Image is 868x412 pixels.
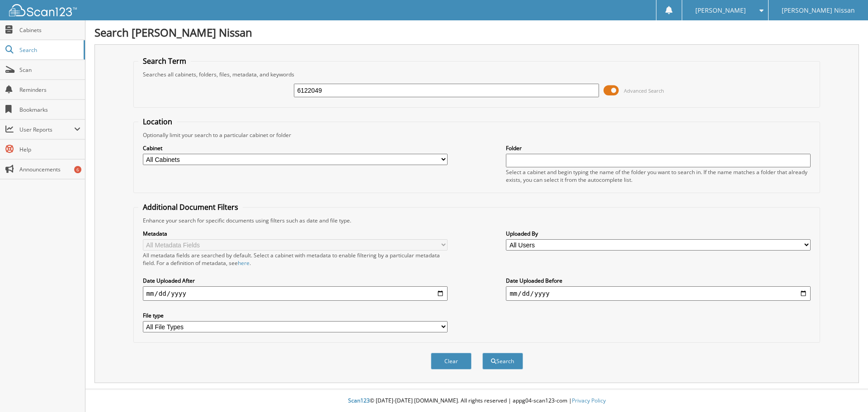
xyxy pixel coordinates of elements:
span: Reminders [19,86,80,94]
button: Clear [431,353,472,369]
legend: Search Term [138,56,191,66]
a: Privacy Policy [572,397,606,404]
span: Announcements [19,166,80,173]
label: Date Uploaded Before [506,277,811,284]
label: File type [143,312,448,319]
span: [PERSON_NAME] Nissan [782,8,855,13]
label: Uploaded By [506,230,811,237]
div: Select a cabinet and begin typing the name of the folder you want to search in. If the name match... [506,168,811,184]
span: Scan [19,66,80,74]
img: scan123-logo-white.svg [9,4,77,16]
span: Bookmarks [19,106,80,114]
button: Search [482,353,523,369]
label: Metadata [143,230,448,237]
div: Enhance your search for specific documents using filters such as date and file type. [138,217,816,224]
div: Searches all cabinets, folders, files, metadata, and keywords [138,71,816,78]
input: start [143,286,448,301]
h1: Search [PERSON_NAME] Nissan [94,25,859,40]
span: User Reports [19,126,74,133]
span: Advanced Search [624,87,664,94]
div: All metadata fields are searched by default. Select a cabinet with metadata to enable filtering b... [143,251,448,267]
iframe: Chat Widget [823,369,868,412]
legend: Location [138,117,177,127]
label: Folder [506,144,811,152]
input: end [506,286,811,301]
div: 6 [74,166,81,173]
div: © [DATE]-[DATE] [DOMAIN_NAME]. All rights reserved | appg04-scan123-com | [85,390,868,412]
legend: Additional Document Filters [138,202,243,212]
span: Cabinets [19,26,80,34]
span: Search [19,46,79,54]
span: Help [19,146,80,153]
span: [PERSON_NAME] [695,8,746,13]
div: Optionally limit your search to a particular cabinet or folder [138,131,816,139]
label: Cabinet [143,144,448,152]
a: here [238,259,250,267]
label: Date Uploaded After [143,277,448,284]
span: Scan123 [348,397,370,404]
